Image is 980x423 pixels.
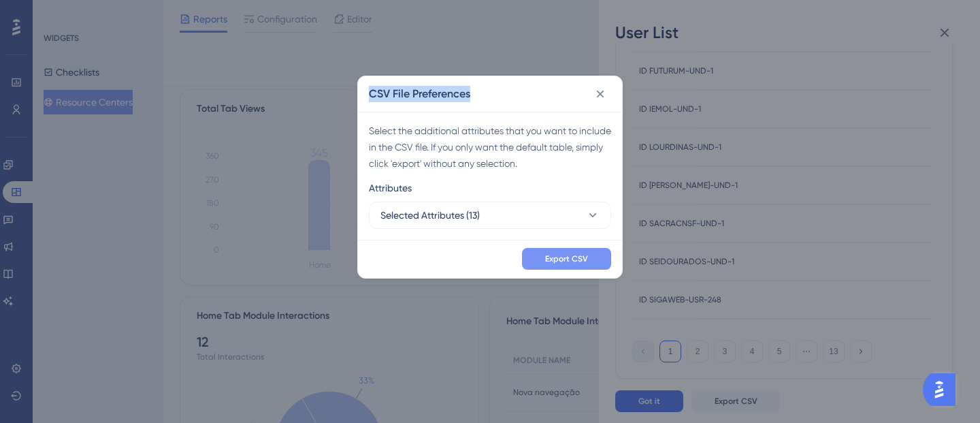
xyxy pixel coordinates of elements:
[369,86,470,102] h2: CSV File Preferences
[369,123,611,172] div: Select the additional attributes that you want to include in the CSV file. If you only want the d...
[923,369,964,410] iframe: UserGuiding AI Assistant Launcher
[545,253,588,264] span: Export CSV
[369,180,412,196] span: Attributes
[380,207,480,223] span: Selected Attributes (13)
